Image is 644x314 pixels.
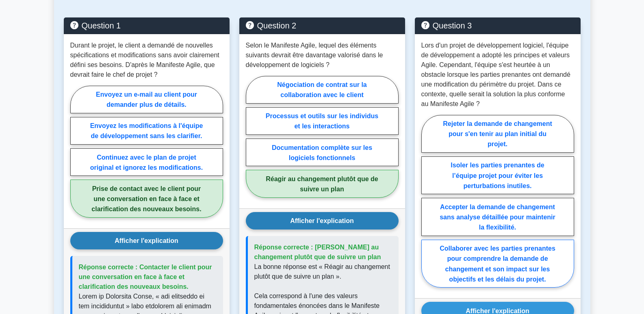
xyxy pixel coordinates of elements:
font: Question 1 [82,21,121,30]
font: Rejeter la demande de changement pour s'en tenir au plan initial du projet. [443,120,552,147]
font: Afficher l'explication [290,217,354,224]
font: Continuez avec le plan de projet original et ignorez les modifications. [90,154,203,171]
font: Collaborer avec les parties prenantes pour comprendre la demande de changement et son impact sur ... [440,245,555,282]
font: Question 2 [257,21,297,30]
font: Négociation de contrat sur la collaboration avec le client [277,81,366,98]
font: Isoler les parties prenantes de l’équipe projet pour éviter les perturbations inutiles. [451,162,544,189]
font: La bonne réponse est « Réagir au changement plutôt que de suivre un plan ». [254,263,390,280]
font: Réponse correcte : Contacter le client pour une conversation en face à face et clarification des ... [79,264,212,290]
font: Envoyez un e-mail au client pour demander plus de détails. [96,91,197,108]
font: Processus et outils sur les individus et les interactions [266,113,378,130]
font: Question 3 [433,21,472,30]
font: Prise de contact avec le client pour une conversation en face à face et clarification des nouveau... [91,185,201,212]
button: Afficher l'explication [246,212,399,230]
button: Afficher l'explication [70,232,223,249]
font: Réponse correcte : [PERSON_NAME] au changement plutôt que de suivre un plan [254,244,381,260]
font: Envoyez les modifications à l'équipe de développement sans les clarifier. [90,122,203,139]
font: Documentation complète sur les logiciels fonctionnels [272,144,372,161]
font: Durant le projet, le client a demandé de nouvelles spécifications et modifications sans avoir cla... [70,42,219,78]
font: Selon le Manifeste Agile, lequel des éléments suivants devrait être davantage valorisé dans le dé... [246,42,383,68]
font: Réagir au changement plutôt que de suivre un plan [266,175,378,193]
font: Lors d'un projet de développement logiciel, l'équipe de développement a adopté les principes et v... [421,42,570,107]
font: Accepter la demande de changement sans analyse détaillée pour maintenir la flexibilité. [440,204,555,231]
font: Afficher l'explication [115,237,178,244]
